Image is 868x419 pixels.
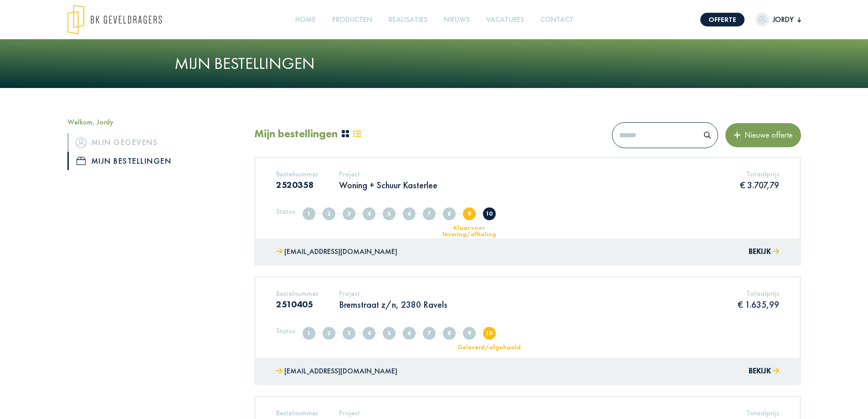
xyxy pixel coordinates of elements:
span: Jordy [769,14,797,25]
a: Offerte [700,13,745,26]
span: Aangemaakt [303,207,315,220]
span: Offerte goedgekeurd [403,207,416,220]
span: Klaar voor levering/afhaling [463,327,476,340]
a: Realisaties [385,10,431,30]
img: icon [76,137,87,148]
span: Offerte goedgekeurd [403,327,416,340]
img: icon [77,157,86,165]
span: Nieuwe offerte [741,129,793,140]
div: Klaar voor levering/afhaling [431,224,507,237]
a: Producten [329,10,376,30]
span: In productie [423,207,436,220]
span: Offerte verzonden [343,207,355,220]
h3: 2510405 [276,299,318,310]
button: Nieuwe offerte [725,123,801,147]
p: Woning + Schuur Kasterlee [339,179,437,191]
h5: Welkom, Jordy [67,118,241,126]
button: Bekijk [749,365,779,378]
a: Nieuws [440,10,473,30]
span: Klaar voor levering/afhaling [463,207,476,220]
span: Volledig [323,207,335,220]
span: Offerte afgekeurd [383,327,395,340]
a: iconMijn bestellingen [67,152,241,170]
h5: Totaalprijs [738,289,779,298]
h5: Status: [276,326,297,335]
span: In nabehandeling [443,327,456,340]
span: Geleverd/afgehaald [483,207,496,220]
span: Offerte verzonden [343,327,355,340]
h1: Mijn bestellingen [175,54,694,73]
span: Offerte in overleg [363,327,375,340]
span: Aangemaakt [303,327,315,340]
span: Offerte afgekeurd [383,207,395,220]
h5: Totaalprijs [744,409,779,417]
a: Home [292,10,319,30]
h5: Bestelnummer [276,289,318,298]
a: iconMijn gegevens [67,133,241,151]
span: In productie [423,327,436,340]
h5: Project [339,289,447,298]
p: € 1.635,99 [738,299,779,310]
span: Volledig [323,327,335,340]
a: Contact [537,10,577,30]
h2: Mijn bestellingen [254,127,338,140]
h5: Project [339,170,437,178]
h5: Status: [276,207,297,216]
img: search.svg [704,132,711,139]
h5: Bestelnummer [276,170,318,178]
img: dummypic.png [755,13,769,26]
h5: Bestelnummer [276,409,318,417]
button: Bekijk [749,245,779,259]
div: Geleverd/afgehaald [452,344,527,350]
a: [EMAIL_ADDRESS][DOMAIN_NAME] [276,365,397,378]
img: logo [67,5,162,35]
a: [EMAIL_ADDRESS][DOMAIN_NAME] [276,245,397,259]
button: Jordy [755,13,801,26]
h3: 2520358 [276,179,318,190]
h5: Project [339,409,376,417]
span: Offerte in overleg [363,207,375,220]
h5: Totaalprijs [740,170,779,178]
a: Vacatures [483,10,528,30]
span: In nabehandeling [443,207,456,220]
p: Bremstraat z/n, 2380 Ravels [339,299,447,310]
p: € 3.707,79 [740,179,779,191]
span: Geleverd/afgehaald [483,327,496,340]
